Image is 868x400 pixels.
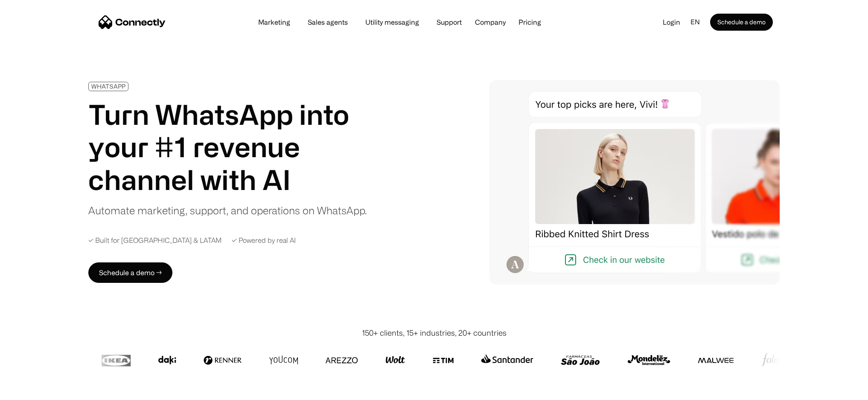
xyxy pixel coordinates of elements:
[91,83,125,89] div: WHATSAPP
[88,235,221,245] div: ✓ Built for [GEOGRAPHIC_DATA] & LATAM
[9,384,51,397] aside: Language selected: English
[358,19,426,26] a: Utility messaging
[690,16,700,29] div: en
[301,19,355,26] a: Sales agents
[232,235,296,245] div: ✓ Powered by real AI
[88,262,172,283] a: Schedule a demo →
[475,16,506,28] div: Company
[656,16,687,29] a: Login
[99,16,166,29] a: home
[88,203,367,218] div: Automate marketing, support, and operations on WhatsApp.
[472,16,508,28] div: Company
[362,327,507,339] div: 150+ clients, 15+ industries, 20+ countries
[512,19,548,26] a: Pricing
[430,19,469,26] a: Support
[17,385,51,397] ul: Language list
[251,19,297,26] a: Marketing
[710,14,773,31] a: Schedule a demo
[88,98,368,196] h1: Turn WhatsApp into your #1 revenue channel with AI
[687,16,710,29] div: en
